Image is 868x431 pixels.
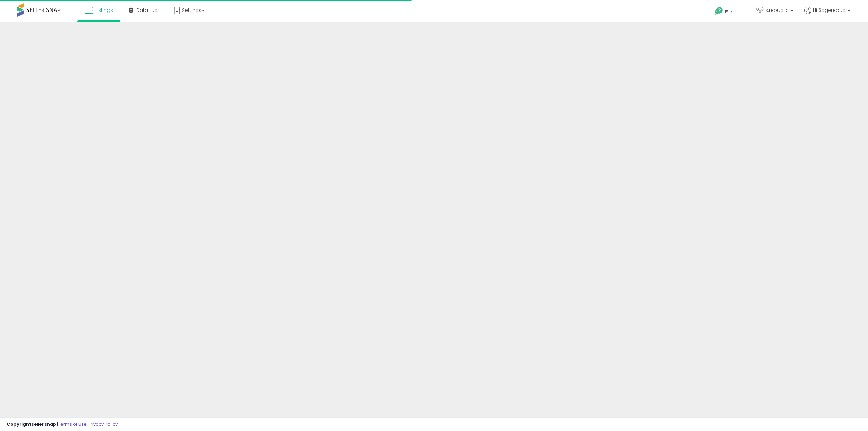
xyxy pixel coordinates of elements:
span: Help [723,9,732,15]
i: Get Help [715,7,723,15]
a: Hi Sagerepub [804,7,850,22]
a: Help [710,2,746,22]
span: DataHub [136,7,158,14]
span: Listings [95,7,113,14]
span: s.republic [765,7,789,14]
span: Hi Sagerepub [813,7,846,14]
